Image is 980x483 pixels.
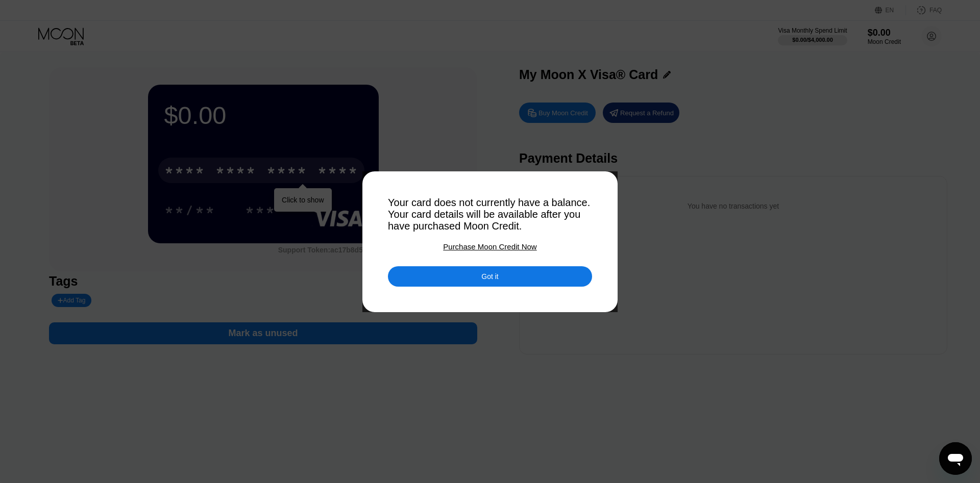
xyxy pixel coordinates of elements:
[388,197,592,232] div: Your card does not currently have a balance. Your card details will be available after you have p...
[481,272,498,281] div: Got it
[939,442,972,475] iframe: Button to launch messaging window
[443,242,536,251] div: Purchase Moon Credit Now
[388,266,592,287] div: Got it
